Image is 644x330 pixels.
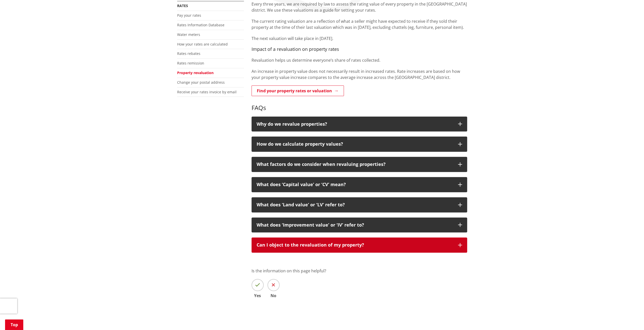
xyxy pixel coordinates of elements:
a: Rates Information Database [177,23,224,27]
a: Top [5,319,23,330]
p: What does ‘Improvement value’ or ‘IV’ refer to? [257,223,453,228]
button: How do we calculate property values? [252,137,467,152]
a: Pay your rates [177,13,201,18]
p: Revaluation helps us determine everyone’s share of rates collected. [252,57,467,63]
button: What does ‘Capital value’ or ‘CV’ mean? [252,177,467,192]
p: How do we calculate property values? [257,142,453,147]
button: What does ‘Improvement value’ or ‘IV’ refer to? [252,217,467,233]
a: Rates [177,3,188,8]
p: Can I object to the revaluation of my property? [257,243,453,248]
a: Find your property rates or valuation [252,85,344,96]
h3: FAQs [252,97,467,112]
p: Is the information on this page helpful? [252,268,467,274]
p: What does ‘Capital value’ or ‘CV’ mean? [257,182,453,187]
a: Water meters [177,32,200,37]
a: Property revaluation [177,70,214,75]
p: Every three years, we are required by law to assess the rating value of every property in the [GE... [252,1,467,13]
h4: Impact of a revaluation on property rates [252,47,467,52]
button: Can I object to the revaluation of my property? [252,237,467,253]
button: Why do we revalue properties? [252,117,467,132]
p: The current rating valuation are a reflection of what a seller might have expected to receive if ... [252,18,467,30]
a: Rates rebates [177,51,200,56]
p: What factors do we consider when revaluing properties? [257,162,453,167]
button: What factors do we consider when revaluing properties? [252,157,467,172]
span: Yes [252,294,264,298]
a: Receive your rates invoice by email [177,90,237,94]
p: An increase in property value does not necessarily result in increased rates. Rate increases are ... [252,68,467,80]
span: No [267,294,280,298]
p: Why do we revalue properties? [257,122,453,127]
a: How your rates are calculated [177,42,228,47]
p: The next valuation will take place in [DATE]. [252,35,467,41]
iframe: Messenger Launcher [621,309,639,327]
a: Change your postal address [177,80,225,85]
p: What does ‘Land value’ or ‘LV’ refer to? [257,202,453,207]
button: What does ‘Land value’ or ‘LV’ refer to? [252,197,467,212]
a: Rates remission [177,61,204,65]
